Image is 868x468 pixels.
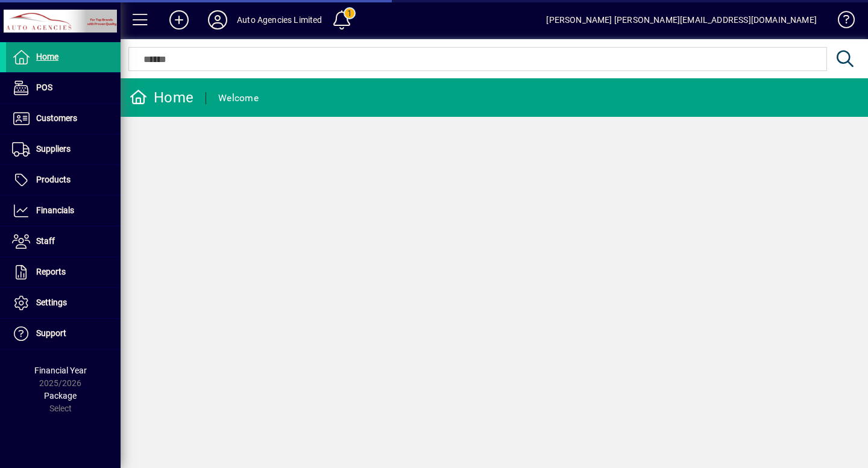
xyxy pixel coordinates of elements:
[36,83,52,92] span: POS
[36,144,71,154] span: Suppliers
[6,319,121,349] a: Support
[36,205,74,215] span: Financials
[36,236,55,246] span: Staff
[198,9,237,31] button: Profile
[218,89,259,108] div: Welcome
[6,104,121,134] a: Customers
[546,10,817,30] div: [PERSON_NAME] [PERSON_NAME][EMAIL_ADDRESS][DOMAIN_NAME]
[36,267,66,276] span: Reports
[6,73,121,103] a: POS
[237,10,322,30] div: Auto Agencies Limited
[6,257,121,287] a: Reports
[36,175,71,184] span: Products
[36,113,77,123] span: Customers
[6,196,121,226] a: Financials
[44,391,77,401] span: Package
[6,165,121,195] a: Products
[829,2,853,42] a: Knowledge Base
[36,328,66,338] span: Support
[36,52,58,61] span: Home
[130,88,193,107] div: Home
[160,9,198,31] button: Add
[36,298,67,307] span: Settings
[6,226,121,257] a: Staff
[6,288,121,318] a: Settings
[34,366,87,375] span: Financial Year
[6,134,121,164] a: Suppliers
